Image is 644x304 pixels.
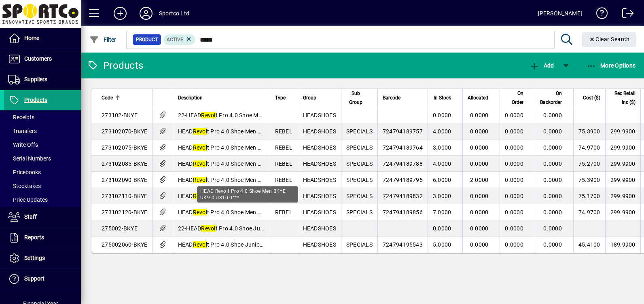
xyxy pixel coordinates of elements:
[4,110,81,124] a: Receipts
[505,128,523,135] span: 0.0000
[8,155,51,162] span: Serial Numbers
[543,193,562,199] span: 0.0000
[573,204,605,220] td: 74.9700
[4,228,81,248] a: Reports
[346,89,373,107] div: Sub Group
[573,156,605,172] td: 75.2700
[505,160,523,167] span: 0.0000
[4,269,81,289] a: Support
[346,209,373,215] span: SPECIALS
[102,209,148,215] span: 273102120-BKYE
[433,144,451,151] span: 3.0000
[303,209,336,215] span: HEADSHOES
[24,213,37,220] span: Staff
[573,236,605,253] td: 45.4100
[433,128,451,135] span: 4.0000
[102,93,148,102] div: Code
[303,128,336,135] span: HEADSHOES
[543,144,562,151] span: 0.0000
[433,160,451,167] span: 4.0000
[102,193,148,199] span: 273102110-BKYE
[505,144,523,151] span: 0.0000
[159,7,189,20] div: Sportco Ltd
[346,177,373,183] span: SPECIALS
[4,70,81,90] a: Suppliers
[433,93,459,102] div: In Stock
[102,128,148,135] span: 273102070-BKYE
[24,255,45,261] span: Settings
[8,141,38,148] span: Write Offs
[133,6,159,21] button: Profile
[193,128,207,135] em: Revol
[505,193,523,199] span: 0.0000
[605,188,640,204] td: 299.9900
[303,160,336,167] span: HEADSHOES
[505,209,523,215] span: 0.0000
[433,225,451,232] span: 0.0000
[527,58,556,73] button: Add
[543,225,562,232] span: 0.0000
[24,275,44,282] span: Support
[102,160,148,167] span: 273102085-BKYE
[102,144,148,151] span: 273102075-BKYE
[89,36,117,43] span: Filter
[275,177,292,183] span: REBEL
[605,139,640,156] td: 299.9900
[102,177,148,183] span: 273102090-BKYE
[178,128,314,135] span: HEAD t Pro 4.0 Shoe Men BKYE UK7.0 US8.0***
[136,36,158,44] span: Product
[178,144,314,151] span: HEAD t Pro 4.0 Shoe Men BKYE UK7.5 US8.5***
[193,144,207,151] em: Revol
[87,59,143,72] div: Products
[102,93,113,102] span: Code
[470,193,489,199] span: 0.0000
[434,93,451,102] span: In Stock
[8,128,37,134] span: Transfers
[605,172,640,188] td: 299.9900
[505,112,523,118] span: 0.0000
[4,49,81,69] a: Customers
[433,241,451,248] span: 5.0000
[470,177,489,183] span: 2.0000
[178,93,203,102] span: Description
[178,209,320,215] span: HEAD t Pro 4.0 Shoe Men BKYE UK12.0 US13.0***
[201,225,215,232] em: Revol
[573,139,605,156] td: 74.9700
[193,209,207,215] em: Revol
[275,128,292,135] span: REBEL
[587,62,636,69] span: More Options
[383,93,400,102] span: Barcode
[303,93,316,102] span: Group
[4,124,81,138] a: Transfers
[178,160,314,167] span: HEAD t Pro 4.0 Shoe Men BKYE UK8.5 US9.5***
[605,156,640,172] td: 299.9900
[543,209,562,215] span: 0.0000
[4,179,81,193] a: Stocktakes
[346,128,373,135] span: SPECIALS
[178,93,265,102] div: Description
[543,112,562,118] span: 0.0000
[4,138,81,152] a: Write Offs
[470,128,489,135] span: 0.0000
[540,89,562,107] span: On Backorder
[505,241,523,248] span: 0.0000
[468,93,496,102] div: Allocated
[433,193,451,199] span: 3.0000
[505,225,523,232] span: 0.0000
[178,241,319,248] span: HEAD t Pro 4.0 Shoe Junior BKYE UK6.0 US7.0***
[303,241,336,248] span: HEADSHOES
[470,112,489,118] span: 0.0000
[543,241,562,248] span: 0.0000
[197,186,298,203] div: HEAD Revolt Pro 4.0 Shoe Men BKYE UK9.0 US10.0***
[275,144,292,151] span: REBEL
[102,112,138,118] span: 273102-BKYE
[383,160,423,167] span: 724794189788
[24,234,44,241] span: Reports
[178,225,286,232] span: 22-HEAD t Pro 4.0 Shoe Junior BKYE
[87,32,119,47] button: Filter
[4,152,81,165] a: Serial Numbers
[543,177,562,183] span: 0.0000
[178,112,280,118] span: 22-HEAD t Pro 4.0 Shoe Men BKYE
[163,34,196,45] mat-chip: Activation Status: Active
[470,225,489,232] span: 0.0000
